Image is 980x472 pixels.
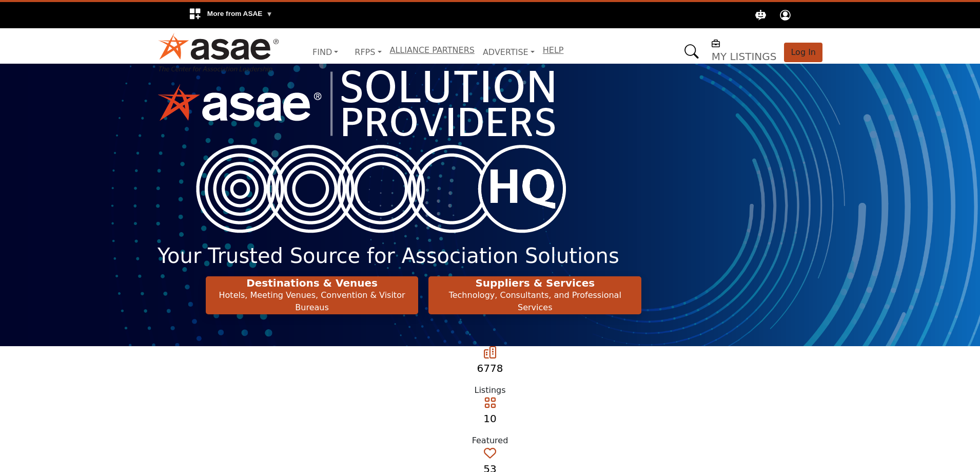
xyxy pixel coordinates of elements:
[158,32,280,72] img: Site Logo
[158,64,605,233] img: image
[182,2,279,28] div: More from ASAE
[428,276,641,314] button: Suppliers & Services Technology, Consultants, and Professional Services
[791,47,816,57] span: Log In
[346,44,389,61] a: RFPs
[475,44,543,61] a: Advertise
[207,10,273,17] span: More from ASAE
[484,400,496,409] a: Go to Featured
[158,384,822,397] div: Listings
[158,243,822,268] h1: Your Trusted Source for Association Solutions
[390,45,475,55] a: Alliance Partners
[712,50,777,63] h5: My Listings
[158,435,822,447] div: Featured
[784,43,822,62] button: Log In
[432,277,638,289] h2: Suppliers & Services
[484,450,496,460] a: Go to Recommended
[543,45,564,55] a: Help
[712,38,777,63] div: My Listings
[477,362,503,374] a: 6778
[432,289,638,314] p: Technology, Consultants, and Professional Services
[674,37,705,65] a: Search
[304,44,346,61] a: Find
[209,289,416,314] p: Hotels, Meeting Venues, Convention & Visitor Bureaus
[209,277,416,289] h2: Destinations & Venues
[206,276,419,314] button: Destinations & Venues Hotels, Meeting Venues, Convention & Visitor Bureaus
[483,412,496,425] a: 10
